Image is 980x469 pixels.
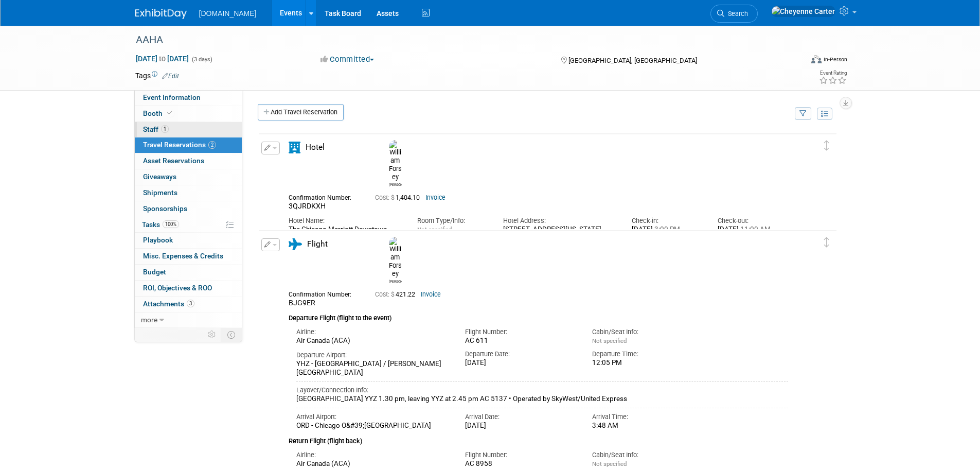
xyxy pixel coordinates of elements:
span: Staff [143,125,169,133]
div: Hotel Address: [503,216,616,225]
span: Event Information [143,93,201,101]
a: Attachments3 [135,297,242,312]
div: Cabin/Seat Info: [592,450,704,460]
a: Asset Reservations [135,153,242,169]
span: Travel Reservations [143,141,216,149]
a: Shipments [135,185,242,201]
div: In-Person [823,56,847,63]
img: ExhibitDay [135,9,187,19]
td: Tags [135,71,179,81]
div: Departure Flight (flight to the event) [289,308,789,323]
button: Committed [317,54,378,65]
span: [DOMAIN_NAME] [199,9,257,18]
div: AC 8958 [465,460,577,468]
a: ROI, Objectives & ROO [135,281,242,296]
a: Search [710,5,758,23]
span: 1 [161,125,169,133]
td: Personalize Event Tab Strip [203,328,221,341]
span: Cost: $ [375,291,396,298]
div: [DATE] [465,422,577,430]
a: Invoice [425,194,446,201]
div: Flight Number: [465,450,577,460]
div: Event Format [742,54,848,69]
div: Check-in: [632,216,702,225]
span: Not specified [592,460,627,467]
div: YHZ - [GEOGRAPHIC_DATA] / [PERSON_NAME][GEOGRAPHIC_DATA] [296,360,450,377]
div: Air Canada (ACA) [296,460,450,468]
a: more [135,312,242,328]
span: Budget [143,268,166,276]
span: Search [724,10,748,18]
span: Tasks [142,220,179,229]
span: Attachments [143,300,194,308]
div: Event Rating [819,71,847,76]
span: BJG9ER [289,299,315,307]
div: 12:05 PM [592,359,704,368]
div: Airline: [296,450,450,460]
div: [DATE] [632,225,702,234]
span: Asset Reservations [143,157,204,165]
span: Flight [307,239,328,249]
div: Arrival Time: [592,412,704,422]
span: Playbook [143,236,173,244]
a: Misc. Expenses & Credits [135,249,242,264]
div: Departure Airport: [296,351,450,360]
div: Check-out: [718,216,788,225]
a: Giveaways [135,169,242,185]
span: 100% [163,220,179,228]
div: Flight Number: [465,327,577,337]
i: Click and drag to move item [824,237,829,248]
span: Giveaways [143,172,176,181]
a: Booth [135,106,242,121]
a: Playbook [135,233,242,248]
div: AC 611 [465,337,577,345]
span: Cost: $ [375,194,396,201]
div: Confirmation Number: [289,191,360,202]
span: ROI, Objectives & ROO [143,284,212,292]
div: Room Type/Info: [417,216,488,225]
span: Not specified [417,226,452,233]
div: [DATE] [465,359,577,368]
a: Tasks100% [135,217,242,233]
a: Event Information [135,90,242,106]
a: Add Travel Reservation [258,104,344,120]
div: Departure Time: [592,350,704,359]
i: Booth reservation complete [167,110,172,116]
span: Misc. Expenses & Credits [143,252,223,260]
div: Arrival Date: [465,412,577,422]
span: [GEOGRAPHIC_DATA], [GEOGRAPHIC_DATA] [568,57,697,64]
td: Toggle Event Tabs [221,328,242,341]
a: Sponsorships [135,201,242,217]
i: Flight [289,238,302,250]
div: ORD - Chicago O&#39;[GEOGRAPHIC_DATA] [296,422,450,430]
div: [GEOGRAPHIC_DATA] YYZ 1.30 pm, leaving YYZ at 2.45 pm AC 5137 • Operated by SkyWest/United Express [296,395,789,404]
span: [DATE] [DATE] [135,54,189,63]
span: 11:00 AM [739,225,771,233]
img: Format-Inperson.png [811,55,822,63]
div: 3:48 AM [592,422,704,430]
div: William Forsey [386,140,404,187]
span: Sponsorships [143,204,187,213]
a: Invoice [421,291,441,298]
img: William Forsey [389,237,402,278]
div: Return Flight (flight back) [289,430,789,446]
span: 3 [187,300,194,307]
span: (3 days) [191,56,212,63]
div: William Forsey [389,181,402,187]
span: 3:00 PM [653,225,680,233]
i: Hotel [289,142,300,153]
img: William Forsey [389,140,402,181]
span: to [157,55,167,63]
div: Air Canada (ACA) [296,337,450,345]
a: Travel Reservations2 [135,137,242,153]
span: 2 [208,141,216,149]
span: 3QJRDKXH [289,202,326,210]
a: Staff1 [135,122,242,137]
i: Filter by Traveler [799,111,807,117]
div: Confirmation Number: [289,288,360,299]
span: Hotel [306,143,325,152]
div: [STREET_ADDRESS][US_STATE] [GEOGRAPHIC_DATA], IL 60611 US Phone: [PHONE_NUMBER] [503,225,616,251]
div: Cabin/Seat Info: [592,327,704,337]
span: Booth [143,109,174,117]
div: Arrival Airport: [296,412,450,422]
